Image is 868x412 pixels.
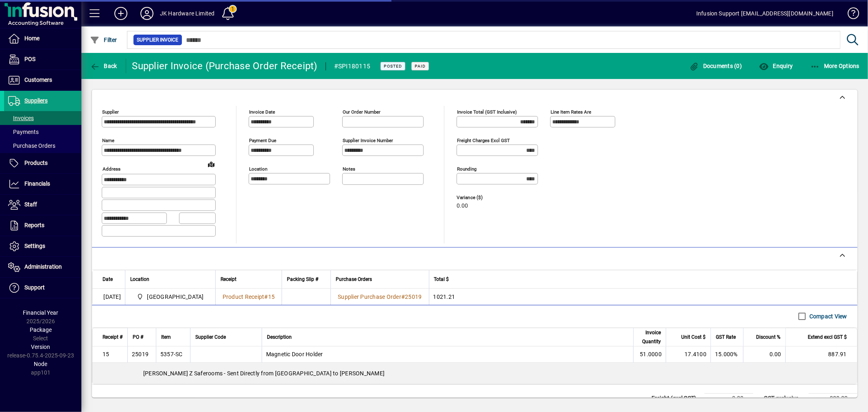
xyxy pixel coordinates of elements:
[457,195,505,200] span: Variance ($)
[249,109,275,115] mat-label: Invoice date
[638,328,661,346] span: Invoice Quantity
[4,28,81,49] a: Home
[401,294,405,300] span: #
[160,350,183,358] div: 5357-SC
[415,64,426,69] span: Paid
[666,346,711,363] td: 17.4100
[681,333,706,342] span: Unit Cost $
[161,333,171,342] span: Item
[704,393,753,403] td: 0.00
[689,63,742,69] span: Documents (0)
[34,361,48,367] span: Node
[103,333,122,342] span: Receipt #
[4,174,81,194] a: Financials
[8,142,55,149] span: Purchase Orders
[130,275,149,284] span: Location
[842,2,858,28] a: Knowledge Base
[104,293,121,301] span: [DATE]
[457,166,477,172] mat-label: Rounding
[8,115,34,121] span: Invoices
[8,129,39,135] span: Payments
[90,37,117,43] span: Filter
[343,166,355,172] mat-label: Notes
[809,393,857,403] td: 888.02
[268,294,275,300] span: 15
[384,64,402,69] span: Posted
[808,333,847,342] span: Extend excl GST $
[759,63,793,69] span: Enquiry
[808,312,847,320] label: Compact View
[223,294,265,300] span: Product Receipt
[4,195,81,215] a: Staff
[133,292,207,302] span: Auckland
[147,293,204,301] span: [GEOGRAPHIC_DATA]
[24,263,62,270] span: Administration
[90,63,117,69] span: Back
[808,59,862,73] button: More Options
[92,363,857,384] div: [PERSON_NAME] Z Saferooms - Sent Directly from [GEOGRAPHIC_DATA] to [PERSON_NAME]
[127,346,156,363] td: 25019
[551,109,591,115] mat-label: Line item rates are
[205,158,218,171] a: View on map
[134,6,160,21] button: Profile
[24,222,44,228] span: Reports
[343,109,380,115] mat-label: Our order number
[4,139,81,153] a: Purchase Orders
[334,60,371,73] div: #SPI180115
[24,201,37,208] span: Staff
[343,138,393,143] mat-label: Supplier invoice number
[687,59,744,73] button: Documents (0)
[262,346,633,363] td: Magnetic Door Holder
[434,275,449,284] span: Total $
[696,7,833,20] div: Infusion Support [EMAIL_ADDRESS][DOMAIN_NAME]
[267,333,292,342] span: Description
[24,284,45,291] span: Support
[287,275,318,284] span: Packing Slip #
[249,138,276,143] mat-label: Payment due
[647,393,704,403] td: Freight (excl GST)
[160,7,214,20] div: JK Hardware Limited
[760,393,809,403] td: GST exclusive
[756,333,781,342] span: Discount %
[457,203,468,209] span: 0.00
[24,56,35,62] span: POS
[221,275,277,284] div: Receipt
[4,111,81,125] a: Invoices
[24,180,50,187] span: Financials
[743,346,785,363] td: 0.00
[102,138,114,143] mat-label: Name
[335,292,424,301] a: Supplier Purchase Order#25019
[265,294,268,300] span: #
[457,109,517,115] mat-label: Invoice Total (GST inclusive)
[810,63,860,69] span: More Options
[4,49,81,70] a: POS
[24,77,52,83] span: Customers
[220,292,278,301] a: Product Receipt#15
[31,344,50,350] span: Version
[24,97,48,104] span: Suppliers
[24,35,39,42] span: Home
[457,138,510,143] mat-label: Freight charges excl GST
[137,36,179,44] span: Supplier Invoice
[23,309,59,316] span: Financial Year
[92,346,127,363] td: 15
[4,278,81,298] a: Support
[4,153,81,173] a: Products
[133,333,143,342] span: PO #
[132,59,317,72] div: Supplier Invoice (Purchase Order Receipt)
[30,327,52,333] span: Package
[434,275,847,284] div: Total $
[103,275,113,284] span: Date
[103,275,120,284] div: Date
[221,275,236,284] span: Receipt
[249,166,267,172] mat-label: Location
[716,333,736,342] span: GST Rate
[24,243,45,249] span: Settings
[287,275,326,284] div: Packing Slip #
[102,109,119,115] mat-label: Supplier
[711,346,743,363] td: 15.000%
[785,346,857,363] td: 887.91
[88,33,119,47] button: Filter
[429,289,857,305] td: 1021.21
[195,333,226,342] span: Supplier Code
